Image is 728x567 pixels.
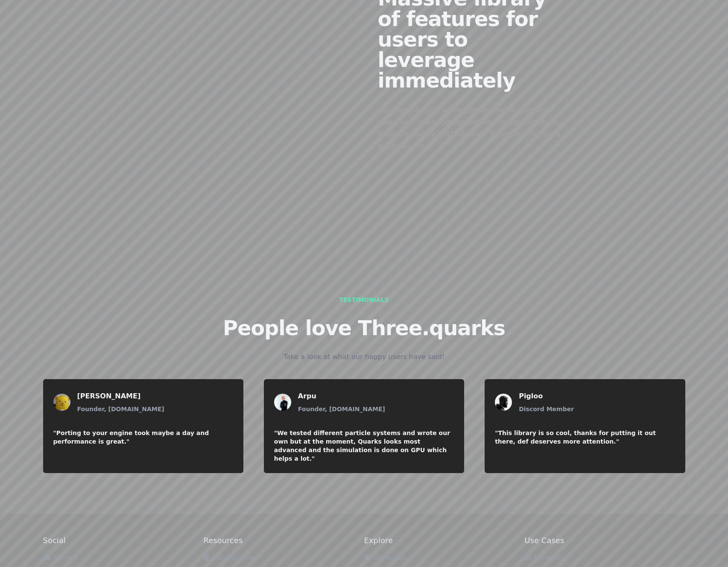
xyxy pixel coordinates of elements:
div: Founder, [DOMAIN_NAME] [77,405,164,413]
img: customer Pigloo [495,394,512,411]
div: Pigloo [519,391,574,401]
div: Arpu [298,391,385,401]
div: "We tested different particle systems and wrote our own but at the moment, Quarks looks most adva... [274,429,454,463]
div: Discord Member [519,405,574,413]
div: "This library is so cool, thanks for putting it out there, def deserves more attention." [495,429,675,446]
div: Founder, [DOMAIN_NAME] [298,405,385,413]
h2: Resources [204,535,364,547]
div: Testimonials [339,295,389,304]
h2: Social [43,535,204,547]
h4: Take a look at what our happy users have said! [284,352,445,362]
h2: Use Cases [525,535,685,547]
div: Support 4 type of renderer, mesh surface spawner, user extension and customization, feature parit... [378,104,569,152]
a: Discord [43,554,77,561]
h2: People love Three.quarks [223,318,505,338]
img: customer marcel [53,394,70,411]
a: Showcases [364,554,407,561]
h2: Explore [364,535,525,547]
img: customer Arpu [274,394,291,411]
div: [PERSON_NAME] [77,391,164,401]
a: Documentation [204,554,258,561]
a: Marketing [525,554,564,561]
div: "Porting to your engine took maybe a day and performance is great." [53,429,233,446]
